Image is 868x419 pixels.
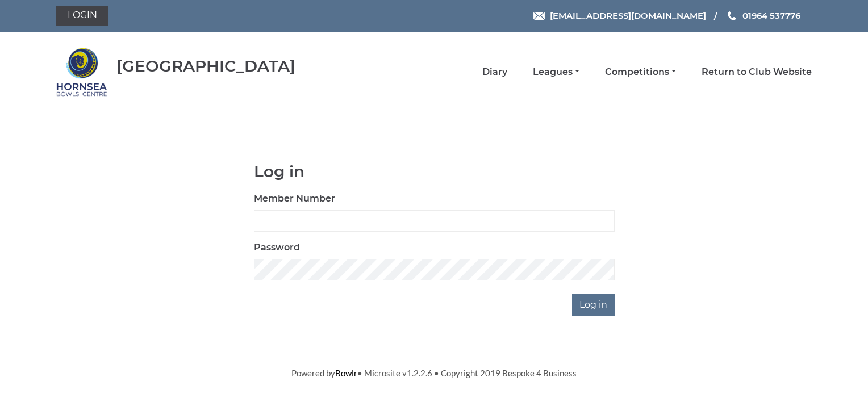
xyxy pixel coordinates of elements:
a: Return to Club Website [702,66,812,78]
a: Diary [482,66,507,78]
label: Password [254,241,300,254]
h1: Log in [254,163,615,181]
span: [EMAIL_ADDRESS][DOMAIN_NAME] [550,10,706,21]
a: Bowlr [335,368,357,378]
span: 01964 537776 [742,10,800,21]
img: Phone us [728,11,736,20]
a: Leagues [533,66,579,78]
a: Phone us 01964 537776 [726,9,800,22]
img: Email [533,12,545,20]
a: Login [56,6,108,26]
a: Competitions [605,66,676,78]
img: Hornsea Bowls Centre [56,47,107,98]
div: [GEOGRAPHIC_DATA] [116,57,295,75]
label: Member Number [254,192,335,206]
a: Email [EMAIL_ADDRESS][DOMAIN_NAME] [533,9,706,22]
input: Log in [572,294,615,316]
span: Powered by • Microsite v1.2.2.6 • Copyright 2019 Bespoke 4 Business [291,368,577,378]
